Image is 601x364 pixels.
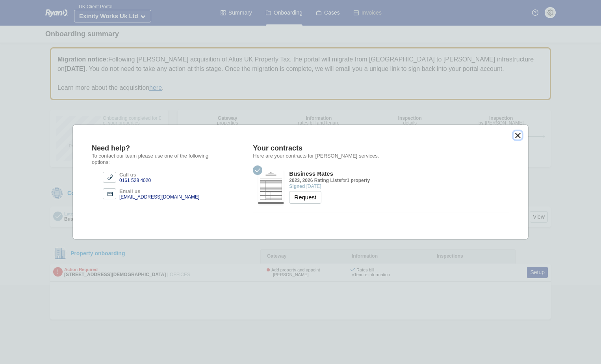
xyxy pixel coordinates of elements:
[119,172,151,178] div: Call us
[289,170,370,178] div: Business Rates
[253,144,509,153] div: Your contracts
[514,131,522,139] button: close
[341,178,347,183] span: for
[289,184,305,189] strong: Signed
[119,194,199,200] div: [EMAIL_ADDRESS][DOMAIN_NAME]
[253,153,509,159] p: Here are your contracts for [PERSON_NAME] services.
[289,178,370,183] span: 2023, 2026 Rating Lists 1 property
[119,178,151,184] div: 0161 528 4020
[119,188,199,194] div: Email us
[289,191,321,204] button: Request
[92,144,219,153] div: Need help?
[92,153,219,166] p: To contact our team please use one of the following options:
[306,184,321,189] time: [DATE]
